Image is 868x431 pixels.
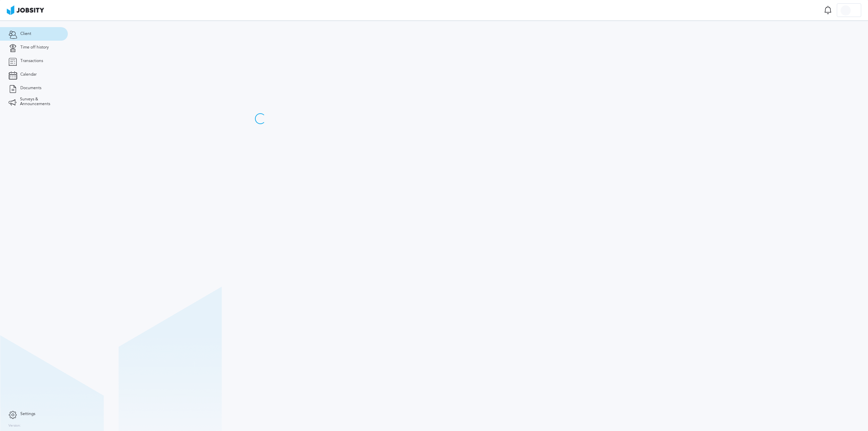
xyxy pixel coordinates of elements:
[7,5,44,15] img: ab4bad089aa723f57921c736e9817d99.png
[8,424,21,428] label: Version:
[20,86,41,91] span: Documents
[20,32,31,36] span: Client
[20,412,35,416] span: Settings
[20,59,43,63] span: Transactions
[20,45,49,50] span: Time off history
[20,97,59,106] span: Surveys & Announcements
[20,72,37,77] span: Calendar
